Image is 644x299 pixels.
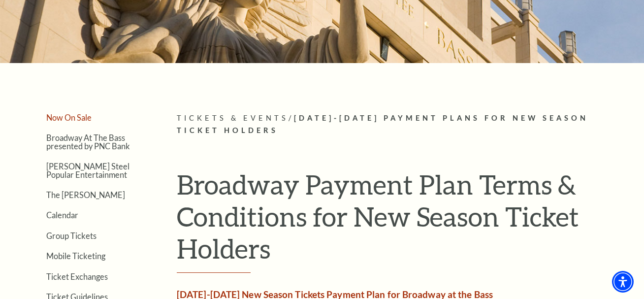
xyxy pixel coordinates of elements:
a: Ticket Exchanges [46,272,108,281]
a: [PERSON_NAME] Steel Popular Entertainment [46,162,129,179]
a: The [PERSON_NAME] [46,190,125,199]
a: Group Tickets [46,231,97,240]
span: [DATE]-[DATE] Payment Plans for New Season Ticket Holders [177,114,588,134]
div: Accessibility Menu [612,271,634,293]
a: Mobile Ticketing [46,251,105,261]
a: Broadway At The Bass presented by PNC Bank [46,133,130,150]
h1: Broadway Payment Plan Terms & Conditions for New Season Ticket Holders [177,168,627,272]
span: Tickets & Events [177,114,289,122]
a: Calendar [46,210,78,220]
a: Now On Sale [46,113,92,122]
p: / [177,112,627,137]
